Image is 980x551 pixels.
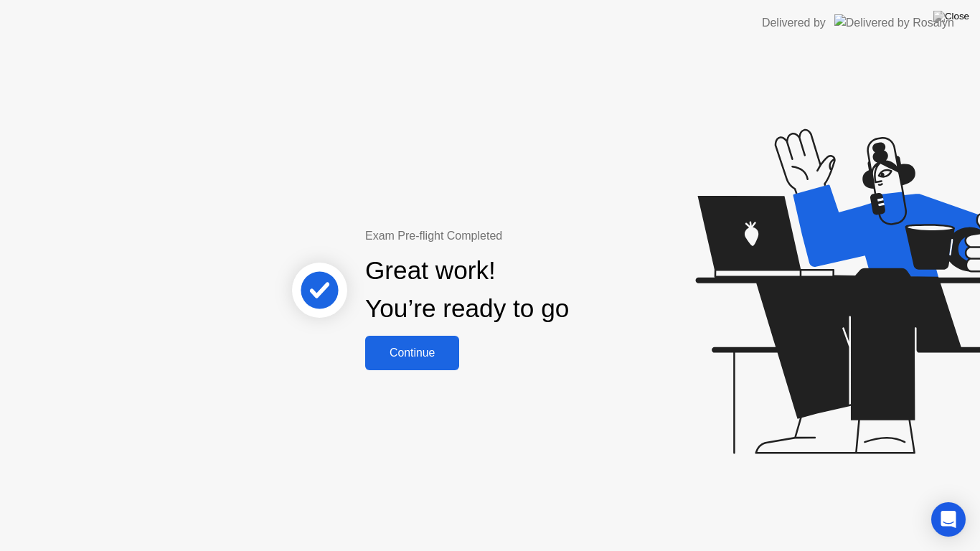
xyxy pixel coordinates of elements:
[365,252,569,328] div: Great work! You’re ready to go
[834,14,954,31] img: Delivered by Rosalyn
[762,14,826,32] div: Delivered by
[365,336,459,370] button: Continue
[365,227,661,245] div: Exam Pre-flight Completed
[931,502,966,537] div: Open Intercom Messenger
[933,11,969,22] img: Close
[369,347,455,359] div: Continue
